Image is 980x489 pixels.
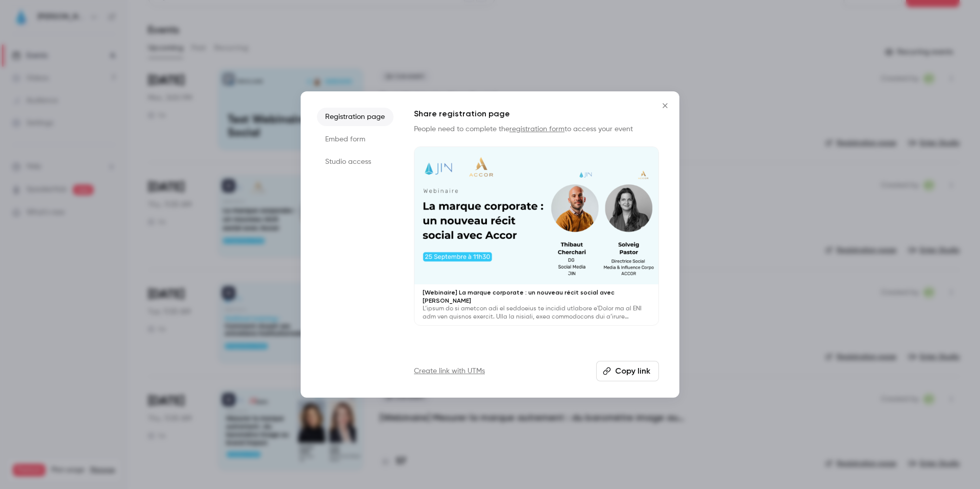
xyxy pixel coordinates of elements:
[509,126,565,133] a: registration form
[414,146,659,326] a: [Webinaire] La marque corporate : un nouveau récit social avec [PERSON_NAME]L’ipsum do si ametcon...
[423,288,650,305] p: [Webinaire] La marque corporate : un nouveau récit social avec [PERSON_NAME]
[317,108,394,126] li: Registration page
[655,95,675,116] button: Close
[414,366,485,376] a: Create link with UTMs
[423,305,650,321] p: L’ipsum do si ametcon adi el seddoeius te incidid utlabore e'Dolor ma al ENI adm ven quisnos exer...
[596,361,659,381] button: Copy link
[414,108,659,120] h1: Share registration page
[317,153,394,171] li: Studio access
[317,130,394,149] li: Embed form
[414,124,659,134] p: People need to complete the to access your event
